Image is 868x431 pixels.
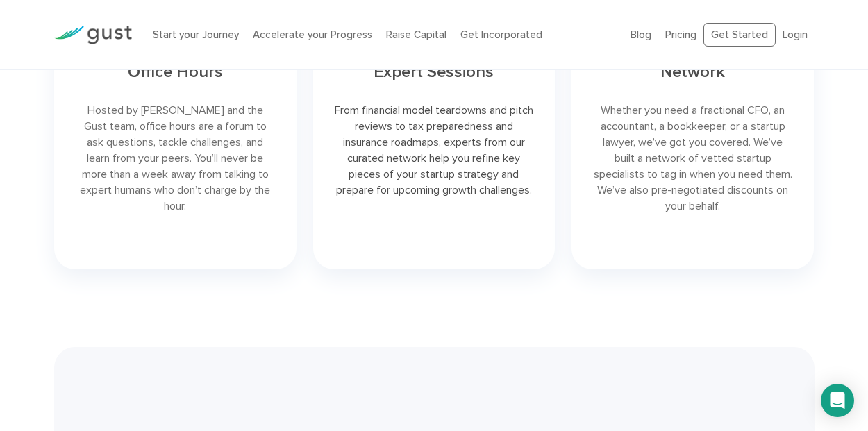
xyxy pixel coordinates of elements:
img: Gust Logo [54,26,132,44]
a: Get Started [703,23,776,47]
a: Get Incorporated [460,28,542,41]
a: Start your Journey [153,28,239,41]
a: Raise Capital [386,28,446,41]
a: Accelerate your Progress [253,28,372,41]
a: Pricing [665,28,696,41]
div: Open Intercom Messenger [821,384,854,417]
a: Login [783,28,808,41]
a: Blog [631,28,651,41]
